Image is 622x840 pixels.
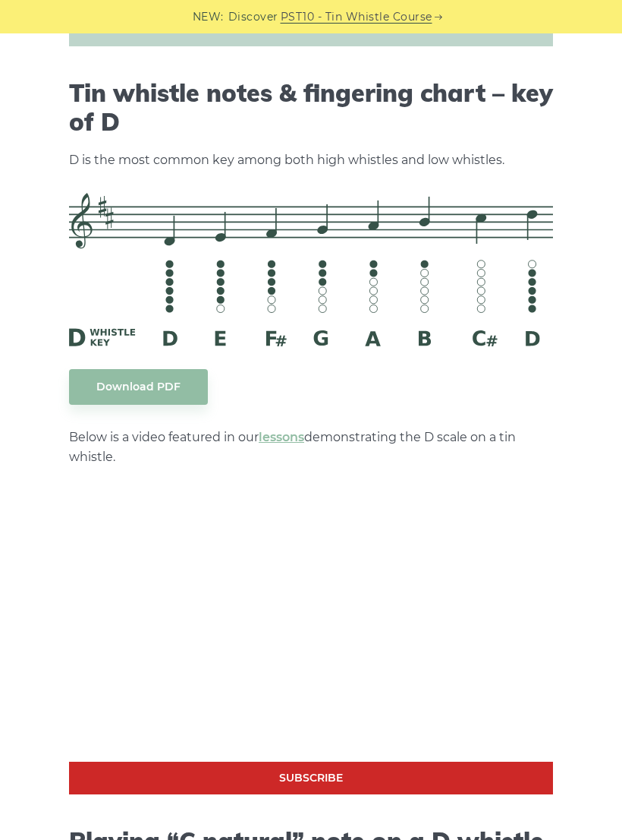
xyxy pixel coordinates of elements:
[69,150,553,170] p: D is the most common key among both high whistles and low whistles.
[69,762,553,794] a: Subscribe
[69,490,553,763] iframe: Tin Whistle Tutorial for Beginners - Blowing Basics & D Scale Exercise
[69,369,208,405] a: Download PDF
[69,193,553,346] img: D Whistle Fingering Chart And Notes
[69,428,553,467] p: Below is a video featured in our demonstrating the D scale on a tin whistle.
[281,8,432,26] a: PST10 - Tin Whistle Course
[193,8,224,26] span: NEW:
[228,8,278,26] span: Discover
[259,430,304,444] a: lessons
[69,78,553,137] h2: Tin whistle notes & fingering chart – key of D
